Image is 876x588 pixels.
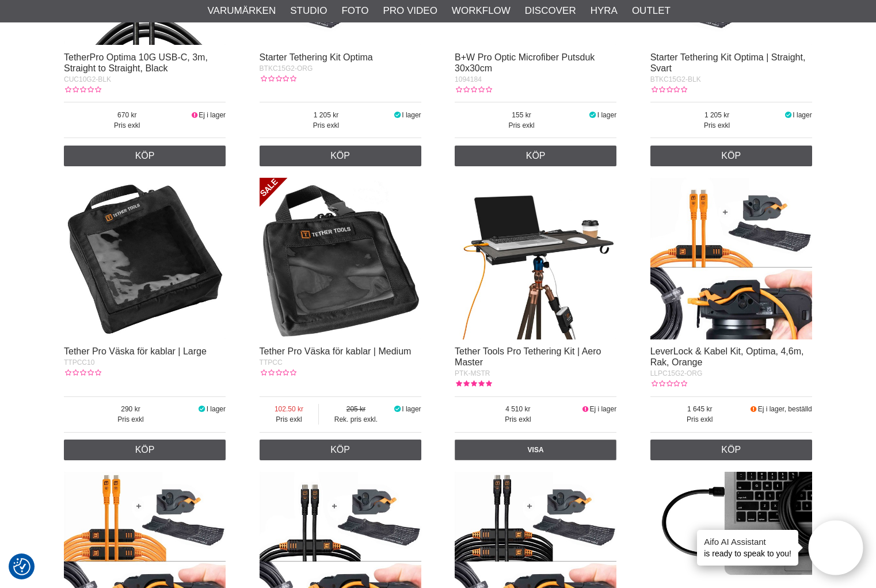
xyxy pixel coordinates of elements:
a: TetherPro Optima 10G USB-C, 3m, Straight to Straight, Black [64,52,208,73]
div: is ready to speak to you! [697,530,798,566]
i: Ej i lager [581,405,590,413]
span: 205 [319,404,393,414]
a: Studio [290,3,327,18]
img: LeverLock & Kabel Kit, Optima, 4,6m, Rak, Orange [650,178,812,339]
span: Pris exkl [260,414,319,425]
span: CUC10G2-BLK [64,75,111,83]
div: Kundbetyg: 0 [650,379,687,389]
a: Köp [455,146,616,166]
img: Tether Pro Väska för kablar | Large [64,178,226,339]
span: Pris exkl [455,120,588,131]
span: Ej i lager, beställd [758,405,812,413]
a: Outlet [632,3,671,18]
a: Köp [650,146,812,166]
span: I lager [793,111,812,119]
span: Pris exkl [455,414,581,425]
a: Tether Tools Pro Tethering Kit | Aero Master [455,346,601,367]
a: Köp [260,440,421,460]
a: Pro Video [383,3,437,18]
span: LLPC15G2-ORG [650,369,703,377]
span: I lager [402,405,421,413]
div: Kundbetyg: 5.00 [455,379,492,389]
a: B+W Pro Optic Microfiber Putsduk 30x30cm [455,52,595,73]
h4: Aifo AI Assistant [704,536,791,548]
a: Starter Tethering Kit Optima [260,52,373,62]
span: 290 [64,404,197,414]
i: Ej i lager [191,111,199,119]
span: Ej i lager [199,111,226,119]
a: Tether Pro Väska för kablar | Medium [260,346,412,356]
a: Köp [64,440,226,460]
span: Pris exkl [650,120,784,131]
a: Varumärken [208,3,276,18]
i: I lager [784,111,793,119]
div: Kundbetyg: 0 [260,368,296,378]
i: Beställd [749,405,758,413]
span: I lager [207,405,226,413]
a: LeverLock & Kabel Kit, Optima, 4,6m, Rak, Orange [650,346,804,367]
div: Kundbetyg: 0 [64,368,101,378]
div: Kundbetyg: 0 [650,85,687,95]
span: PTK-MSTR [455,369,490,377]
span: 1 205 [260,110,393,120]
a: Discover [525,3,576,18]
span: Ej i lager [589,405,616,413]
span: Pris exkl [64,120,191,131]
a: Köp [260,146,421,166]
a: Foto [341,3,368,18]
a: Köp [64,146,226,166]
i: I lager [393,405,402,413]
span: TTPCC10 [64,358,94,366]
span: Pris exkl [650,414,749,425]
span: 1 205 [650,110,784,120]
a: Visa [455,440,616,460]
img: Revisit consent button [13,558,31,575]
span: 1094184 [455,75,482,83]
a: Workflow [452,3,511,18]
a: Tether Pro Väska för kablar | Large [64,346,207,356]
div: Kundbetyg: 0 [64,85,101,95]
span: BTKC15G2-ORG [260,64,313,72]
a: Starter Tethering Kit Optima | Straight, Svart [650,52,806,73]
button: Samtyckesinställningar [13,556,31,577]
img: Tether Tools Pro Tethering Kit | Aero Master [455,178,616,339]
i: I lager [393,111,402,119]
span: 4 510 [455,404,581,414]
span: Pris exkl [64,414,197,425]
span: Rek. pris exkl. [319,414,393,425]
span: 670 [64,110,191,120]
img: Tether Pro Väska för kablar | Medium [260,178,421,339]
span: I lager [402,111,421,119]
span: 1 645 [650,404,749,414]
a: Hyra [591,3,618,18]
i: I lager [588,111,597,119]
span: TTPCC [260,358,283,366]
a: Köp [650,440,812,460]
span: Pris exkl [260,120,393,131]
span: 155 [455,110,588,120]
div: Kundbetyg: 0 [260,74,296,84]
i: I lager [197,405,207,413]
span: 102.50 [260,404,319,414]
div: Kundbetyg: 0 [455,85,492,95]
span: BTKC15G2-BLK [650,75,701,83]
span: I lager [597,111,616,119]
